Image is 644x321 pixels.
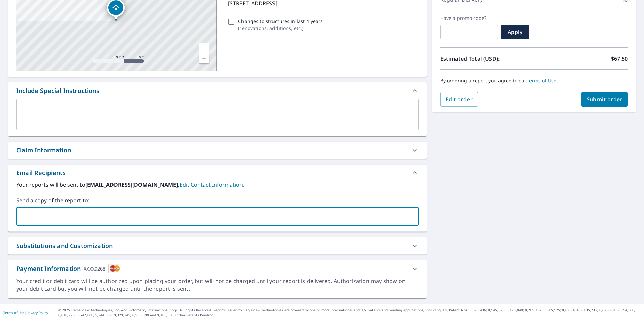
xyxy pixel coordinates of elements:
[8,142,427,159] div: Claim Information
[180,181,244,188] a: EditContactInfo
[3,311,48,315] p: |
[8,237,427,254] div: Substitutions and Customization
[58,308,641,318] p: © 2025 Eagle View Technologies, Inc. and Pictometry International Corp. All Rights Reserved. Repo...
[238,25,323,32] p: ( renovations, additions, etc. )
[611,55,628,63] p: $67.50
[440,15,498,21] label: Have a promo code?
[16,241,113,250] div: Substitutions and Customization
[446,96,473,103] span: Edit order
[16,146,71,155] div: Claim Information
[501,25,529,39] button: Apply
[506,28,524,36] span: Apply
[581,92,628,107] button: Submit order
[199,43,209,53] a: Current Level 17, Zoom In
[440,55,534,63] p: Estimated Total (USD):
[85,181,180,188] b: [EMAIL_ADDRESS][DOMAIN_NAME].
[440,78,628,84] p: By ordering a report you agree to our
[16,181,419,189] label: Your reports will be sent to
[199,53,209,63] a: Current Level 17, Zoom Out
[16,196,419,204] label: Send a copy of the report to:
[84,264,105,273] div: XXXX9268
[8,82,427,99] div: Include Special Instructions
[26,310,48,315] a: Privacy Policy
[16,86,99,95] div: Include Special Instructions
[16,264,121,273] div: Payment Information
[16,168,66,177] div: Email Recipients
[527,77,557,84] a: Terms of Use
[8,165,427,181] div: Email Recipients
[587,96,623,103] span: Submit order
[3,310,24,315] a: Terms of Use
[8,260,427,277] div: Payment InformationXXXX9268cardImage
[16,277,419,293] div: Your credit or debit card will be authorized upon placing your order, but will not be charged unt...
[238,17,323,25] p: Changes to structures in last 4 years
[440,92,478,107] button: Edit order
[108,264,121,273] img: cardImage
